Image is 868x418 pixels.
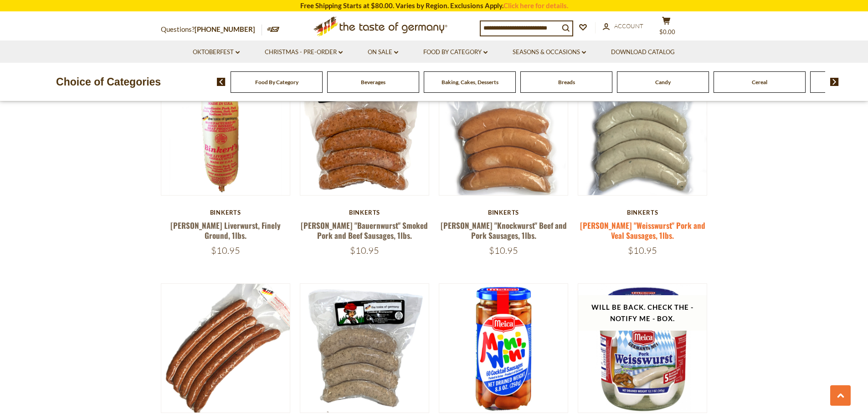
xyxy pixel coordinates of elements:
a: Oktoberfest [193,47,240,57]
img: Meica Weisswurst Sausages in glass jar, 12 oz. [578,284,707,413]
a: Christmas - PRE-ORDER [265,47,343,57]
a: Breads [558,79,575,86]
img: previous arrow [217,78,226,86]
a: Click here for details. [503,1,568,10]
a: Candy [655,79,671,86]
p: Questions? [161,24,262,35]
a: Baking, Cakes, Desserts [442,79,498,86]
a: Food By Category [423,47,488,57]
img: Binkert [300,66,429,195]
span: Account [614,22,643,30]
span: $10.95 [628,245,657,256]
a: [PERSON_NAME] Liverwurst, Finely Ground, 1lbs. [170,220,281,241]
a: [PERSON_NAME] "Bauernwurst" Smoked Pork and Beef Sausages, 1lbs. [301,220,428,241]
a: Seasons & Occasions [513,47,586,57]
span: $0.00 [659,28,675,35]
img: Binkert [161,284,290,413]
img: Binkert [439,66,568,195]
div: Binkerts [161,209,291,216]
a: Download Catalog [611,47,675,57]
img: Meica Mini Wini German Sausages [439,284,568,413]
a: Food By Category [255,79,298,86]
div: Binkerts [578,209,708,216]
a: Account [603,21,643,31]
a: Cereal [752,79,767,86]
img: Binkert [161,66,290,195]
div: Binkerts [439,209,569,216]
a: [PHONE_NUMBER] [195,25,255,33]
a: [PERSON_NAME] "Knockwurst" Beef and Pork Sausages, 1lbs. [441,220,567,241]
img: Binkert [578,66,707,195]
a: Beverages [361,79,385,86]
span: $10.95 [211,245,240,256]
img: Binkert’s Original Bratwurst Sausages, 1lbs. [300,284,429,413]
div: Binkerts [300,209,430,216]
a: On Sale [368,47,398,57]
span: $10.95 [350,245,379,256]
img: next arrow [830,78,839,86]
button: $0.00 [653,16,680,39]
span: $10.95 [489,245,518,256]
a: [PERSON_NAME] "Weisswurst" Pork and Veal Sausages, 1lbs. [580,220,705,241]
